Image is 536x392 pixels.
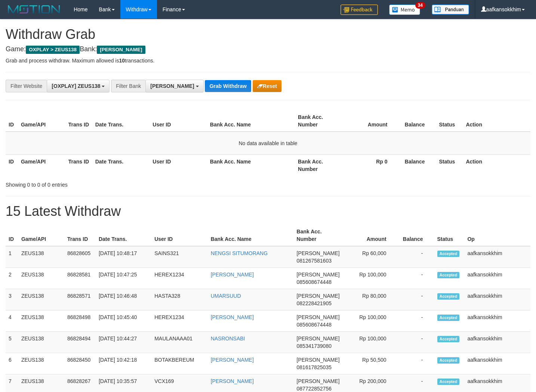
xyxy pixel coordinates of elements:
td: aafkansokkhim [464,268,530,289]
span: [PERSON_NAME] [297,378,340,384]
td: 3 [6,289,18,310]
th: Balance [398,225,434,246]
span: [PERSON_NAME] [297,336,340,342]
span: Accepted [437,251,460,257]
span: Copy 085608674448 to clipboard [297,279,332,285]
img: MOTION_logo.png [6,4,62,15]
th: Trans ID [64,225,96,246]
th: Bank Acc. Name [208,225,294,246]
td: - [398,310,434,332]
td: 86828605 [64,246,96,268]
td: [DATE] 10:42:18 [96,353,151,374]
td: aafkansokkhim [464,332,530,353]
td: - [398,289,434,310]
a: NASRONSABI [211,336,245,342]
span: Accepted [437,357,460,364]
span: [PERSON_NAME] [297,314,340,320]
th: Game/API [18,110,65,132]
td: [DATE] 10:47:25 [96,268,151,289]
span: [PERSON_NAME] [297,250,340,256]
th: Date Trans. [92,154,150,176]
td: ZEUS138 [18,289,64,310]
span: OXPLAY > ZEUS138 [26,46,80,54]
img: panduan.png [432,4,469,15]
th: Balance [399,154,436,176]
td: 4 [6,310,18,332]
a: [PERSON_NAME] [211,314,254,320]
div: Showing 0 to 0 of 0 entries [6,178,218,189]
th: User ID [151,225,207,246]
span: Accepted [437,272,460,278]
td: HASTA328 [151,289,207,310]
td: Rp 100,000 [343,332,398,353]
th: Amount [343,225,398,246]
td: [DATE] 10:46:48 [96,289,151,310]
td: [DATE] 10:45:40 [96,310,151,332]
th: Bank Acc. Name [207,110,295,132]
a: [PERSON_NAME] [211,272,254,278]
span: [PERSON_NAME] [150,83,194,89]
td: Rp 100,000 [343,268,398,289]
th: ID [6,225,18,246]
div: Filter Website [6,80,47,92]
span: Copy 087722852756 to clipboard [297,386,332,392]
span: [OXPLAY] ZEUS138 [52,83,100,89]
td: - [398,332,434,353]
span: Accepted [437,336,460,342]
td: ZEUS138 [18,246,64,268]
img: Feedback.jpg [341,4,378,15]
td: [DATE] 10:44:27 [96,332,151,353]
td: MAULANAAA01 [151,332,207,353]
th: Balance [399,110,436,132]
td: - [398,268,434,289]
td: aafkansokkhim [464,289,530,310]
td: ZEUS138 [18,268,64,289]
td: - [398,246,434,268]
button: Reset [253,80,281,92]
td: - [398,353,434,374]
td: aafkansokkhim [464,246,530,268]
td: Rp 100,000 [343,310,398,332]
a: NENGSI SITUMORANG [211,250,268,256]
p: Grab and process withdraw. Maximum allowed is transactions. [6,57,530,64]
button: [PERSON_NAME] [145,80,203,92]
th: User ID [150,110,207,132]
h1: 15 Latest Withdraw [6,204,530,219]
td: BOTAKBEREUM [151,353,207,374]
th: Bank Acc. Name [207,154,295,176]
th: Bank Acc. Number [294,225,343,246]
th: Status [436,110,463,132]
td: 5 [6,332,18,353]
td: SAINS321 [151,246,207,268]
th: Bank Acc. Number [295,154,342,176]
th: Trans ID [65,154,92,176]
span: Copy 085608674448 to clipboard [297,322,332,328]
th: User ID [150,154,207,176]
span: Copy 081267581603 to clipboard [297,258,332,264]
span: [PERSON_NAME] [297,272,340,278]
th: Game/API [18,225,64,246]
td: HEREX1234 [151,310,207,332]
td: 86828581 [64,268,96,289]
td: 6 [6,353,18,374]
td: 86828494 [64,332,96,353]
span: Copy 085341739080 to clipboard [297,343,332,349]
td: No data available in table [6,132,530,155]
td: ZEUS138 [18,353,64,374]
th: Game/API [18,154,65,176]
th: Status [434,225,465,246]
a: [PERSON_NAME] [211,357,254,363]
span: Copy 081617825035 to clipboard [297,364,332,370]
th: Trans ID [65,110,92,132]
th: Status [436,154,463,176]
th: Action [463,110,530,132]
th: Date Trans. [96,225,151,246]
td: ZEUS138 [18,310,64,332]
td: 2 [6,268,18,289]
strong: 10 [119,58,125,64]
span: [PERSON_NAME] [97,46,145,54]
th: Bank Acc. Number [295,110,342,132]
td: 86828498 [64,310,96,332]
span: Accepted [437,293,460,300]
span: [PERSON_NAME] [297,357,340,363]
